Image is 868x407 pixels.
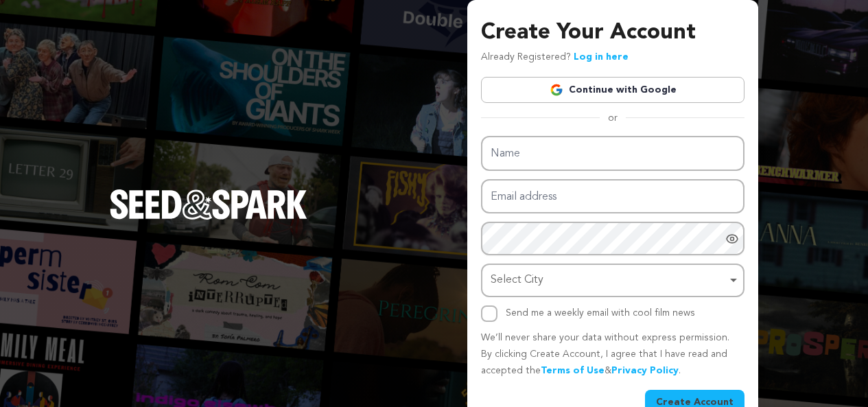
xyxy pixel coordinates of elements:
input: Email address [481,179,744,214]
a: Seed&Spark Homepage [110,189,307,247]
p: Already Registered? [481,49,629,66]
a: Privacy Policy [611,366,679,375]
a: Terms of Use [541,366,605,375]
input: Name [481,136,744,171]
label: Send me a weekly email with cool film news [506,308,695,318]
img: Seed&Spark Logo [110,189,307,220]
a: Continue with Google [481,77,744,103]
img: Google logo [550,83,563,97]
span: or [600,111,626,125]
p: We’ll never share your data without express permission. By clicking Create Account, I agree that ... [481,330,744,379]
a: Show password as plain text. Warning: this will display your password on the screen. [725,232,739,246]
a: Log in here [574,52,629,62]
div: Select City [491,270,727,290]
h3: Create Your Account [481,16,744,49]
